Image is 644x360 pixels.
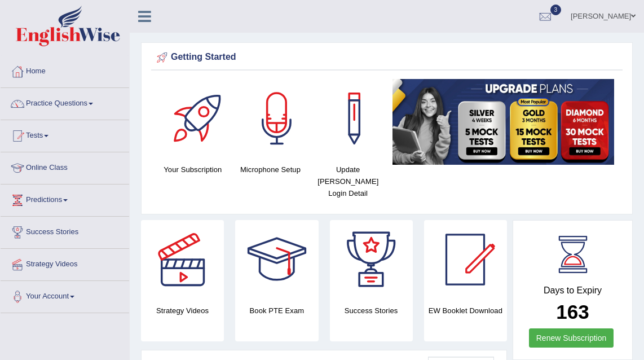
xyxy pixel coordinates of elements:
[1,217,129,245] a: Success Stories
[1,120,129,148] a: Tests
[315,164,381,199] h4: Update [PERSON_NAME] Login Detail
[330,305,413,317] h4: Success Stories
[1,88,129,116] a: Practice Questions
[556,301,589,323] b: 163
[392,79,614,165] img: small5.jpg
[1,281,129,309] a: Your Account
[237,164,304,175] h4: Microphone Setup
[1,56,129,84] a: Home
[235,305,318,317] h4: Book PTE Exam
[1,185,129,213] a: Predictions
[1,249,129,277] a: Strategy Videos
[424,305,507,317] h4: EW Booklet Download
[1,152,129,181] a: Online Class
[154,49,620,66] div: Getting Started
[160,164,226,175] h4: Your Subscription
[550,5,562,15] span: 3
[529,328,614,348] a: Renew Subscription
[141,305,224,317] h4: Strategy Videos
[526,286,620,296] h4: Days to Expiry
